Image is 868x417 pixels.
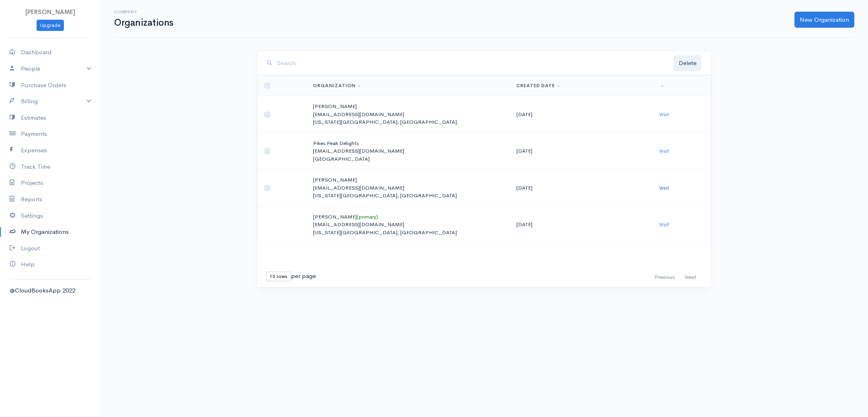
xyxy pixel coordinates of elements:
p: [EMAIL_ADDRESS][DOMAIN_NAME] [313,110,504,119]
button: Delete [674,55,702,72]
input: Search [277,55,674,72]
p: [US_STATE][GEOGRAPHIC_DATA], [GEOGRAPHIC_DATA] [313,118,504,126]
td: [PERSON_NAME] [307,96,510,133]
td: Pikes Peak Delights [307,133,510,170]
a: New Organization [794,12,854,28]
a: Upgrade [37,20,64,31]
td: [DATE] [510,206,653,243]
div: @CloudBooksApp 2022 [10,286,91,295]
p: [US_STATE][GEOGRAPHIC_DATA], [GEOGRAPHIC_DATA] [313,192,504,200]
p: [US_STATE][GEOGRAPHIC_DATA], [GEOGRAPHIC_DATA] [313,229,504,237]
div: per page [266,272,316,281]
a: Organization [313,82,360,89]
p: [EMAIL_ADDRESS][DOMAIN_NAME] [313,184,504,192]
p: [GEOGRAPHIC_DATA] [313,155,504,163]
td: [DATE] [510,133,653,170]
h6: Company [114,10,174,14]
a: Visit [659,221,669,228]
h1: Organizations [114,18,174,28]
span: [PERSON_NAME] [25,8,75,16]
td: [PERSON_NAME] [307,206,510,243]
td: [DATE] [510,170,653,206]
a: Visit [659,184,669,191]
p: [EMAIL_ADDRESS][DOMAIN_NAME] [313,147,504,155]
td: [DATE] [510,96,653,133]
a: Visit [659,111,669,118]
td: [PERSON_NAME] [307,170,510,206]
p: [EMAIL_ADDRESS][DOMAIN_NAME] [313,221,504,229]
a: Created Date [516,82,560,89]
span: (primary) [357,213,378,220]
a: Visit [659,147,669,154]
